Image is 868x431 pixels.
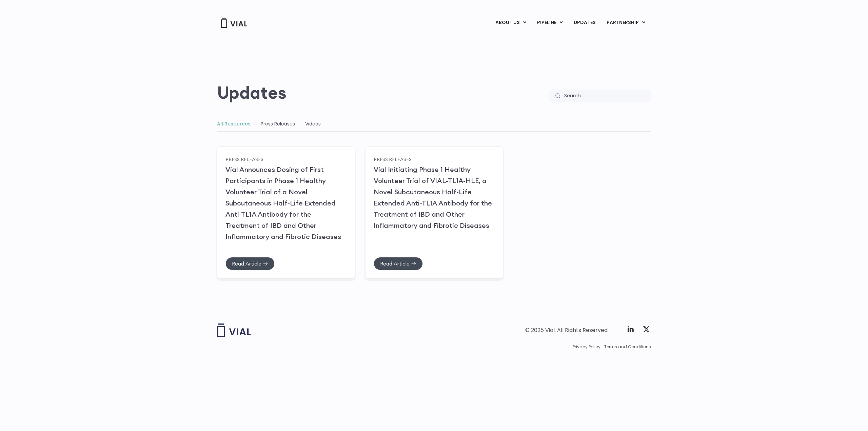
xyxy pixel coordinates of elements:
[374,257,423,270] a: Read Article
[261,120,295,127] a: Press Releases
[560,90,651,102] input: Search...
[217,324,251,337] img: Vial logo wih "Vial" spelled out
[601,17,651,28] a: PARTNERSHIPMenu Toggle
[217,83,287,102] h2: Updates
[490,17,531,28] a: ABOUT USMenu Toggle
[374,165,492,230] a: Vial Initiating Phase 1 Healthy Volunteer Trial of VIAL-TL1A-HLE, a Novel Subcutaneous Half-Life ...
[232,261,261,266] span: Read Article
[604,344,651,350] a: Terms and Conditions
[374,156,412,162] a: Press Releases
[220,18,248,28] img: Vial Logo
[225,257,275,270] a: Read Article
[225,165,341,241] a: Vial Announces Dosing of First Participants in Phase 1 Healthy Volunteer Trial of a Novel Subcuta...
[217,120,251,127] a: All Resources
[568,17,601,28] a: UPDATES
[573,344,600,350] a: Privacy Policy
[380,261,410,266] span: Read Article
[532,17,568,28] a: PIPELINEMenu Toggle
[525,327,608,334] div: © 2025 Vial. All Rights Reserved
[305,120,321,127] a: Videos
[225,156,263,162] a: Press Releases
